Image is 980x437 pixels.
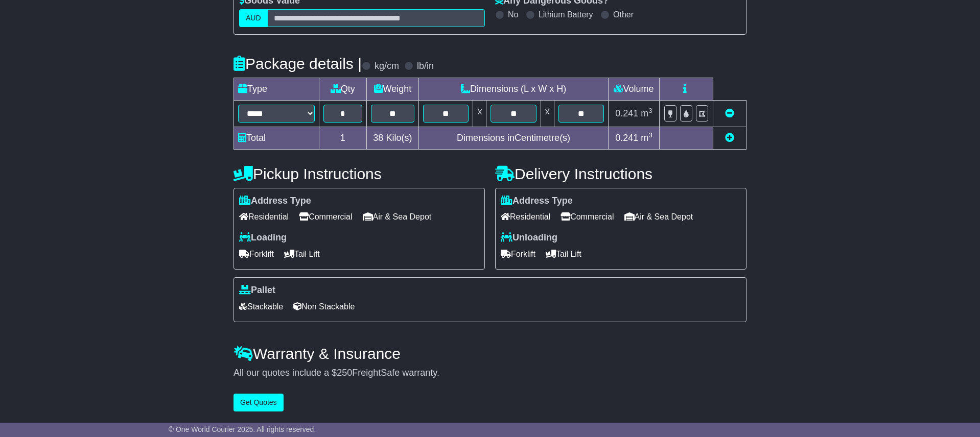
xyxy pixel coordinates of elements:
h4: Pickup Instructions [234,165,485,182]
td: Qty [319,78,367,100]
label: Unloading [501,232,557,244]
td: Volume [608,78,659,100]
label: Pallet [239,285,275,296]
sup: 3 [648,131,652,139]
label: lb/in [417,61,434,72]
span: Residential [501,209,550,225]
span: Commercial [561,209,614,225]
label: Address Type [239,196,311,207]
td: Dimensions in Centimetre(s) [419,127,609,149]
td: Total [234,127,319,149]
span: 0.241 [615,108,638,118]
td: Kilo(s) [366,127,419,149]
label: No [508,10,518,19]
h4: Package details | [234,55,362,72]
td: Weight [366,78,419,100]
span: Tail Lift [546,246,581,262]
span: © One World Courier 2025. All rights reserved. [169,425,316,433]
h4: Delivery Instructions [495,165,746,182]
label: Other [613,10,634,19]
td: Type [234,78,319,100]
label: kg/cm [375,61,399,72]
div: All our quotes include a $ FreightSafe warranty. [234,368,746,379]
label: Lithium Battery [539,10,593,19]
span: Tail Lift [284,246,320,262]
span: m [641,133,652,143]
span: Commercial [299,209,352,225]
span: Air & Sea Depot [363,209,432,225]
span: Residential [239,209,289,225]
td: Dimensions (L x W x H) [419,78,609,100]
a: Add new item [725,133,734,143]
label: Loading [239,232,287,244]
span: 38 [373,133,383,143]
button: Get Quotes [234,394,284,411]
span: Air & Sea Depot [624,209,693,225]
span: 250 [337,368,352,378]
td: x [541,100,554,127]
label: AUD [239,9,268,27]
span: 0.241 [615,133,638,143]
label: Address Type [501,196,573,207]
a: Remove this item [725,108,734,118]
span: m [641,108,652,118]
td: x [473,100,486,127]
span: Stackable [239,299,283,314]
h4: Warranty & Insurance [234,345,746,362]
sup: 3 [648,107,652,114]
td: 1 [319,127,367,149]
span: Forklift [501,246,535,262]
span: Forklift [239,246,274,262]
span: Non Stackable [293,299,355,314]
